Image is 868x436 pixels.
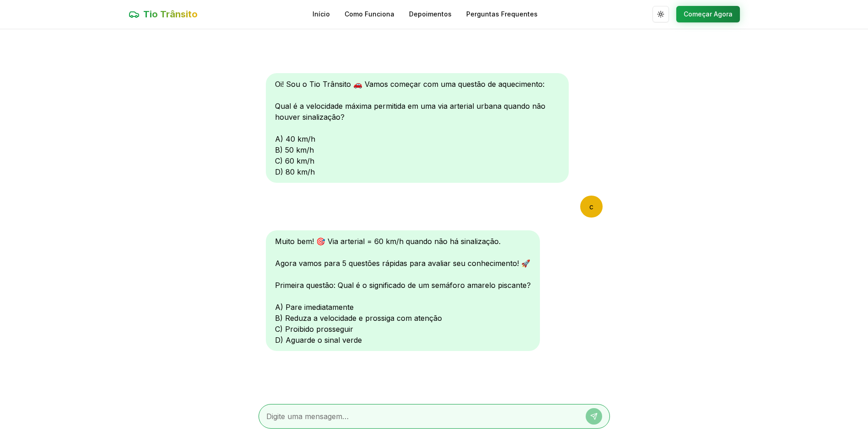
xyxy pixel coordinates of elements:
[129,8,198,21] a: Tio Trânsito
[143,8,198,21] span: Tio Trânsito
[676,6,740,22] button: Começar Agora
[580,196,603,218] div: c
[313,10,330,19] a: Início
[266,230,540,351] div: Muito bem! 🎯 Via arterial = 60 km/h quando não há sinalização. Agora vamos para 5 questões rápida...
[345,10,394,19] a: Como Funciona
[466,10,538,19] a: Perguntas Frequentes
[409,10,452,19] a: Depoimentos
[266,73,569,183] div: Oi! Sou o Tio Trânsito 🚗 Vamos começar com uma questão de aquecimento: Qual é a velocidade máxima...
